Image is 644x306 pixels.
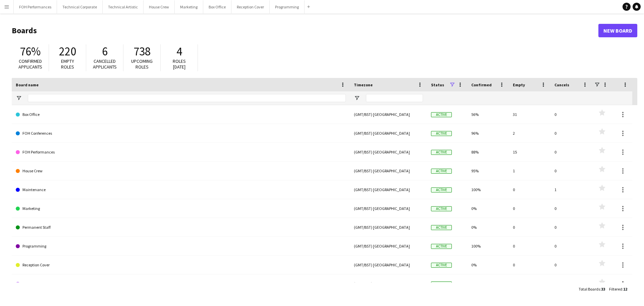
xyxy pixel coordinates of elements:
[102,44,108,59] span: 6
[598,24,637,37] a: New Board
[16,95,22,101] button: Open Filter Menu
[509,237,550,255] div: 0
[270,0,305,13] button: Programming
[350,274,427,293] div: (GMT/BST) [GEOGRAPHIC_DATA]
[513,82,525,87] span: Empty
[175,0,203,13] button: Marketing
[61,58,74,70] span: Empty roles
[509,180,550,199] div: 0
[550,237,592,255] div: 0
[350,143,427,161] div: (GMT/BST) [GEOGRAPHIC_DATA]
[554,82,569,87] span: Cancels
[467,162,509,180] div: 95%
[550,256,592,274] div: 0
[350,199,427,218] div: (GMT/BST) [GEOGRAPHIC_DATA]
[509,124,550,142] div: 2
[509,143,550,161] div: 15
[231,0,270,13] button: Reception Cover
[16,180,346,199] a: Maintenance
[14,0,57,13] button: FOH Performances
[20,44,41,59] span: 76%
[28,94,346,102] input: Board name Filter Input
[354,95,360,101] button: Open Filter Menu
[509,162,550,180] div: 1
[579,282,605,296] div: :
[16,124,346,143] a: FOH Conferences
[509,274,550,293] div: 79
[550,105,592,124] div: 0
[366,94,423,102] input: Timezone Filter Input
[467,180,509,199] div: 100%
[509,199,550,218] div: 0
[623,287,627,292] span: 12
[350,237,427,255] div: (GMT/BST) [GEOGRAPHIC_DATA]
[601,287,605,292] span: 33
[103,0,144,13] button: Technical Artistic
[350,256,427,274] div: (GMT/BST) [GEOGRAPHIC_DATA]
[467,199,509,218] div: 0%
[350,162,427,180] div: (GMT/BST) [GEOGRAPHIC_DATA]
[471,82,492,87] span: Confirmed
[579,287,600,292] span: Total Boards
[59,44,76,59] span: 220
[431,225,452,230] span: Active
[467,274,509,293] div: 73%
[431,150,452,155] span: Active
[431,244,452,249] span: Active
[93,58,117,70] span: Cancelled applicants
[550,143,592,161] div: 0
[550,218,592,236] div: 0
[431,112,452,117] span: Active
[16,274,346,293] a: Technical Artistic
[550,124,592,142] div: 0
[176,44,182,59] span: 4
[609,282,627,296] div: :
[18,58,42,70] span: Confirmed applicants
[16,218,346,237] a: Permanent Staff
[467,143,509,161] div: 88%
[354,82,373,87] span: Timezone
[431,82,444,87] span: Status
[16,162,346,180] a: House Crew
[431,131,452,136] span: Active
[431,206,452,211] span: Active
[350,105,427,124] div: (GMT/BST) [GEOGRAPHIC_DATA]
[467,218,509,236] div: 0%
[467,256,509,274] div: 0%
[16,82,39,87] span: Board name
[350,124,427,142] div: (GMT/BST) [GEOGRAPHIC_DATA]
[509,105,550,124] div: 31
[550,274,592,293] div: 3
[144,0,175,13] button: House Crew
[16,143,346,162] a: FOH Performances
[431,187,452,192] span: Active
[173,58,186,70] span: Roles [DATE]
[203,0,231,13] button: Box Office
[133,44,151,59] span: 738
[350,180,427,199] div: (GMT/BST) [GEOGRAPHIC_DATA]
[16,199,346,218] a: Marketing
[57,0,103,13] button: Technical Corporate
[467,124,509,142] div: 96%
[467,237,509,255] div: 100%
[550,180,592,199] div: 1
[16,256,346,274] a: Reception Cover
[509,256,550,274] div: 0
[16,237,346,256] a: Programming
[431,281,452,287] span: Active
[431,263,452,268] span: Active
[431,169,452,174] span: Active
[12,26,598,36] h1: Boards
[16,105,346,124] a: Box Office
[609,287,622,292] span: Filtered
[550,199,592,218] div: 0
[509,218,550,236] div: 0
[131,58,153,70] span: Upcoming roles
[350,218,427,236] div: (GMT/BST) [GEOGRAPHIC_DATA]
[467,105,509,124] div: 56%
[550,162,592,180] div: 0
